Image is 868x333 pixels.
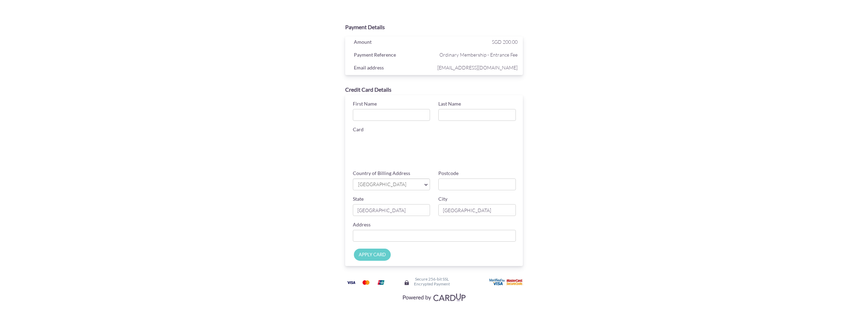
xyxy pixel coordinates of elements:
[345,86,523,94] div: Credit Card Details
[489,278,524,286] img: User card
[404,280,409,285] img: Secure lock
[374,278,388,287] img: Union Pay
[399,291,469,303] img: Visa, Mastercard
[359,278,373,287] img: Mastercard
[414,277,450,286] h6: Secure 256-bit SSL Encrypted Payment
[436,50,518,59] span: Ordinary Membership - Entrance Fee
[353,170,410,177] label: Country of Billing Address
[349,50,436,61] div: Payment Reference
[440,155,519,167] iframe: Secure card security code input frame
[438,195,447,202] label: City
[353,221,371,228] label: Address
[357,181,419,188] span: [GEOGRAPHIC_DATA]
[354,249,391,261] input: APPLY CARD
[438,170,459,177] label: Postcode
[345,23,523,31] div: Payment Details
[436,63,518,72] span: [EMAIL_ADDRESS][DOMAIN_NAME]
[438,100,461,107] label: Last Name
[492,39,518,45] span: SGD 200.00
[349,63,436,74] div: Email address
[344,278,358,287] img: Visa
[353,100,377,107] label: First Name
[353,178,430,190] a: [GEOGRAPHIC_DATA]
[353,195,364,202] label: State
[349,38,436,48] div: Amount
[353,135,517,147] iframe: Secure card number input frame
[353,155,432,167] iframe: Secure card expiration date input frame
[353,126,364,133] label: Card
